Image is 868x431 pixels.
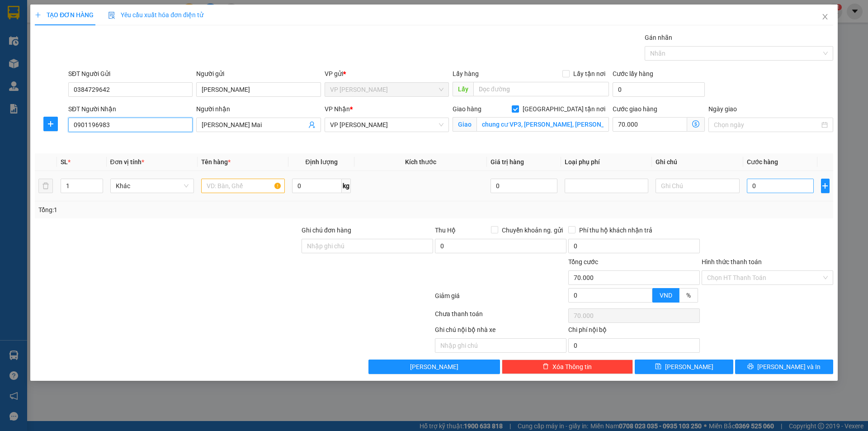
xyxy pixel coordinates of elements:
[325,69,449,79] div: VP gửi
[821,182,829,189] span: plus
[491,158,524,166] span: Giá trị hàng
[613,82,705,97] input: Cước lấy hàng
[645,34,672,41] label: Gán nhãn
[38,179,53,193] button: delete
[568,258,598,265] span: Tổng cước
[342,179,351,193] span: kg
[660,292,672,299] span: VND
[61,158,68,166] span: SL
[453,117,476,132] span: Giao
[613,117,687,132] input: Cước giao hàng
[35,12,41,18] span: plus
[652,153,743,171] th: Ghi chú
[473,82,609,96] input: Dọc đường
[330,83,443,96] span: VP Nghi Xuân
[44,120,57,128] span: plus
[552,362,592,372] span: Xóa Thông tin
[570,69,609,79] span: Lấy tận nơi
[305,158,337,166] span: Định lượng
[108,12,115,19] img: icon
[708,105,737,113] label: Ngày giao
[692,120,699,128] span: dollar-circle
[453,82,473,96] span: Lấy
[821,13,829,20] span: close
[568,325,700,338] div: Chi phí nội bộ
[35,11,94,19] span: TẠO ĐƠN HÀNG
[498,225,566,235] span: Chuyển khoản ng. gửi
[405,158,436,166] span: Kích thước
[108,11,203,19] span: Yêu cầu xuất hóa đơn điện tử
[542,363,549,370] span: delete
[613,105,657,113] label: Cước giao hàng
[38,205,335,215] div: Tổng: 1
[302,239,433,253] input: Ghi chú đơn hàng
[502,360,633,374] button: deleteXóa Thông tin
[561,153,652,171] th: Loại phụ phí
[519,104,609,114] span: [GEOGRAPHIC_DATA] tận nơi
[196,69,321,79] div: Người gửi
[43,117,58,131] button: plus
[491,179,558,193] input: 0
[656,179,739,193] input: Ghi Chú
[201,179,285,193] input: VD: Bàn, Ghế
[196,104,321,114] div: Người nhận
[476,117,609,132] input: Giao tận nơi
[110,158,144,166] span: Đơn vị tính
[368,360,500,374] button: [PERSON_NAME]
[613,70,653,77] label: Cước lấy hàng
[435,227,456,234] span: Thu Hộ
[410,362,458,372] span: [PERSON_NAME]
[453,70,479,77] span: Lấy hàng
[655,363,661,370] span: save
[116,179,189,193] span: Khác
[68,69,193,79] div: SĐT Người Gửi
[434,309,567,325] div: Chưa thanh toán
[434,291,567,307] div: Giảm giá
[665,362,713,372] span: [PERSON_NAME]
[201,158,231,166] span: Tên hàng
[453,105,481,113] span: Giao hàng
[435,325,566,338] div: Ghi chú nội bộ nhà xe
[302,227,351,234] label: Ghi chú đơn hàng
[68,104,193,114] div: SĐT Người Nhận
[735,360,833,374] button: printer[PERSON_NAME] và In
[747,158,778,166] span: Cước hàng
[635,360,733,374] button: save[PERSON_NAME]
[686,292,691,299] span: %
[714,120,819,130] input: Ngày giao
[747,363,754,370] span: printer
[330,118,443,132] span: VP NGỌC HỒI
[757,362,821,372] span: [PERSON_NAME] và In
[576,225,656,235] span: Phí thu hộ khách nhận trả
[308,121,316,128] span: user-add
[435,338,566,353] input: Nhập ghi chú
[325,105,350,113] span: VP Nhận
[821,179,830,193] button: plus
[812,5,838,30] button: Close
[702,258,762,265] label: Hình thức thanh toán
